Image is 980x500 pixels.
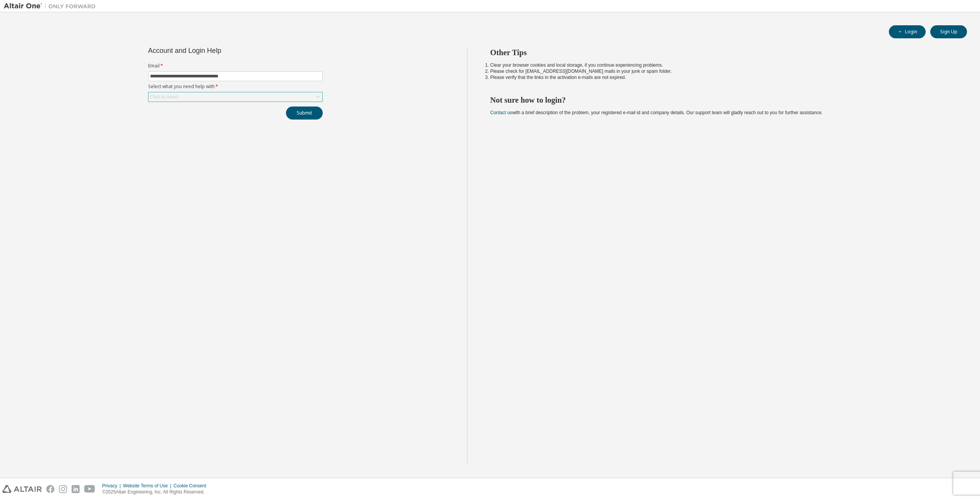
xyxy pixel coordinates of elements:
li: Please verify that the links in the activation e-mails are not expired. [490,74,954,80]
img: youtube.svg [84,485,95,493]
div: Cookie Consent [173,483,211,489]
label: Email [148,63,323,69]
p: © 2025 Altair Engineering, Inc. All Rights Reserved. [102,489,211,495]
a: Contact us [490,110,512,115]
h2: Other Tips [490,48,954,57]
img: altair_logo.svg [2,485,42,493]
button: Sign Up [930,25,967,38]
img: Altair One [4,2,100,10]
img: instagram.svg [59,485,67,493]
div: Website Terms of Use [123,483,173,489]
label: Select what you need help with [148,84,323,90]
span: with a brief description of the problem, your registered e-mail id and company details. Our suppo... [490,110,823,115]
div: Privacy [102,483,123,489]
h2: Not sure how to login? [490,95,954,105]
img: facebook.svg [46,485,54,493]
div: Account and Login Help [148,48,288,54]
li: Please check for [EMAIL_ADDRESS][DOMAIN_NAME] mails in your junk or spam folder. [490,68,954,74]
button: Login [889,25,926,38]
li: Clear your browser cookies and local storage, if you continue experiencing problems. [490,62,954,68]
button: Submit [286,107,323,120]
img: linkedin.svg [72,485,80,493]
div: Click to select [150,94,178,100]
div: Click to select [149,92,322,102]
